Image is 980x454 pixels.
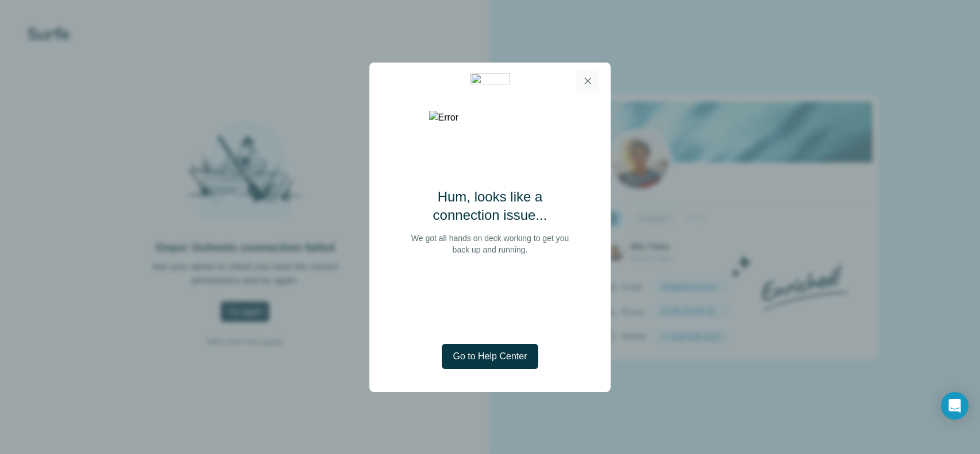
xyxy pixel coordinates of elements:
p: We got all hands on deck working to get you back up and running. [406,232,574,255]
img: d3f4a99d-6d8a-401d-a950-91f6f910c05a [470,73,510,88]
div: Open Intercom Messenger [941,392,969,420]
h2: Hum, looks like a connection issue... [406,188,574,224]
button: Go to Help Center [442,344,539,369]
span: Go to Help Center [453,350,527,363]
img: Error [429,111,551,125]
